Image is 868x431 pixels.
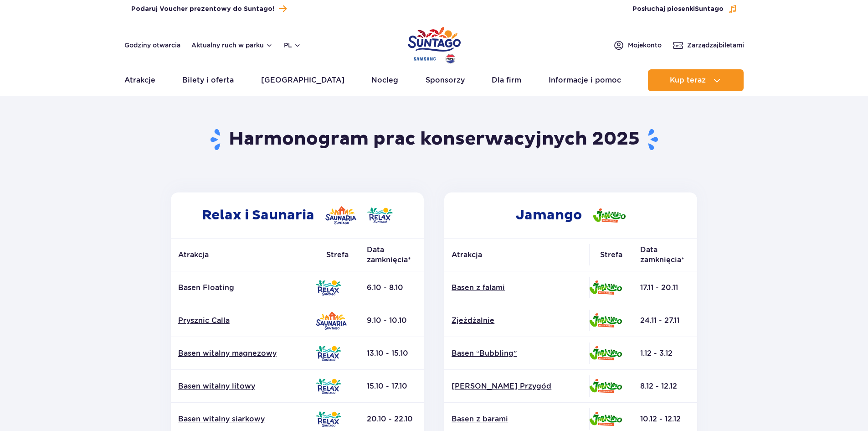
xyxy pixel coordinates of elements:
[648,69,744,91] button: Kup teraz
[124,41,180,50] a: Godziny otwarcia
[452,283,582,293] a: Basen z falami
[367,208,393,223] img: Relax
[670,76,706,84] span: Kup teraz
[549,69,621,91] a: Informacje i pomoc
[492,69,521,91] a: Dla firm
[632,5,737,14] button: Posłuchaj piosenkiSuntago
[452,348,582,358] a: Basen “Bubbling”
[167,128,701,151] h1: Harmonogram prac konserwacyjnych 2025
[444,192,697,238] h2: Jamango
[360,304,424,337] td: 9.10 - 10.10
[316,239,360,271] th: Strefa
[178,414,308,424] a: Basen witalny siarkowy
[178,381,308,391] a: Basen witalny litowy
[593,208,626,223] img: Jamango
[178,283,308,293] p: Basen Floating
[182,69,234,91] a: Bilety i oferta
[360,337,424,370] td: 13.10 - 15.10
[628,41,662,50] span: Moje konto
[171,192,424,238] h2: Relax i Saunaria
[589,379,622,393] img: Jamango
[589,313,622,327] img: Jamango
[408,23,461,65] a: Park of Poland
[191,42,273,49] button: Aktualny ruch w parku
[178,348,308,358] a: Basen witalny magnezowy
[360,271,424,304] td: 6.10 - 8.10
[633,304,697,337] td: 24.11 - 27.11
[371,69,398,91] a: Nocleg
[673,40,744,51] a: Zarządzajbiletami
[589,412,622,426] img: Jamango
[633,337,697,370] td: 1.12 - 3.12
[316,346,341,361] img: Relax
[613,40,662,51] a: Mojekonto
[426,69,465,91] a: Sponsorzy
[444,239,589,271] th: Atrakcja
[316,379,341,394] img: Relax
[452,414,582,424] a: Basen z barami
[261,69,344,91] a: [GEOGRAPHIC_DATA]
[360,239,424,271] th: Data zamknięcia*
[316,312,347,330] img: Saunaria
[687,41,744,50] span: Zarządzaj biletami
[589,280,622,295] img: Jamango
[633,370,697,403] td: 8.12 - 12.12
[316,280,341,296] img: Relax
[131,3,287,15] a: Podaruj Voucher prezentowy do Suntago!
[131,5,274,14] span: Podaruj Voucher prezentowy do Suntago!
[632,5,724,14] span: Posłuchaj piosenki
[360,370,424,403] td: 15.10 - 17.10
[633,271,697,304] td: 17.11 - 20.11
[452,381,582,391] a: [PERSON_NAME] Przygód
[633,239,697,271] th: Data zamknięcia*
[589,346,622,360] img: Jamango
[124,69,155,91] a: Atrakcje
[452,316,582,326] a: Zjeżdżalnie
[171,239,316,271] th: Atrakcja
[284,41,301,50] button: pl
[325,206,356,224] img: Saunaria
[589,239,633,271] th: Strefa
[178,316,308,326] a: Prysznic Calla
[316,411,341,427] img: Relax
[695,6,724,12] span: Suntago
